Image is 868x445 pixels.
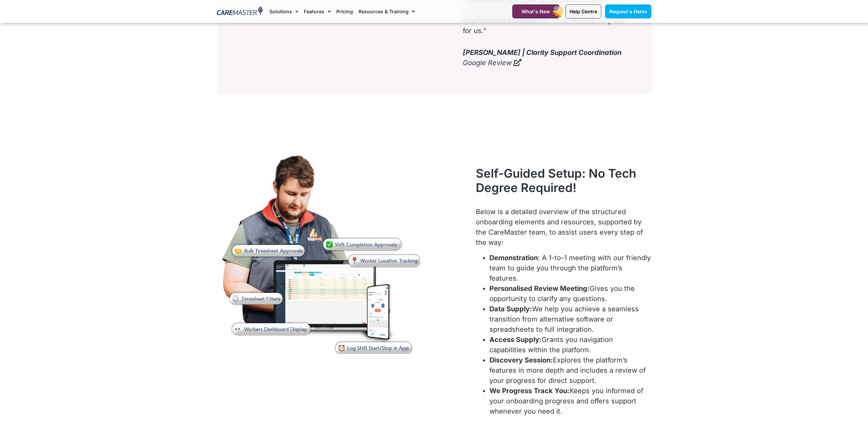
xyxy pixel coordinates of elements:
a: What's New [512,4,559,18]
h2: Self-Guided Setup: No Tech Degree Required! [476,166,651,195]
img: CareMaster Logo [217,6,263,17]
li: Grants you navigation capabilities within the platform. [489,335,651,355]
strong: We Progress Track You: [489,387,570,395]
p: Below is a detailed overview of the structured onboarding elements and resources, supported by th... [476,207,651,248]
span: Help Centre [570,9,597,14]
img: Screenshot of a Big Dog app interface being used by a Big Dog support worker, showing features fo... [217,149,425,357]
strong: Discovery Session: [489,356,553,364]
span: Request a Demo [609,9,647,14]
li: : A 1-to-1 meeting with our friendly team to guide you through the platform’s features. [489,253,651,283]
a: Help Centre [565,4,601,18]
b: [PERSON_NAME] | Clarity Support Coordination [463,48,621,57]
li: Explores the platform’s features in more depth and includes a review of your progress for direct ... [489,355,651,386]
a: Google Review [463,59,520,67]
li: Gives you the opportunity to clarify any questions. [489,283,651,304]
span: What's New [521,9,550,14]
strong: Personalised Review Meeting: [489,284,590,293]
strong: Access Supply: [489,336,542,344]
li: Keeps you informed of your onboarding progress and offers support whenever you need it. [489,386,651,416]
strong: I am a small NDIS support Coordination business [463,6,590,25]
li: We help you achieve a seamless transition from alternative software or spreadsheets to full integ... [489,304,651,335]
a: Request a Demo [605,4,651,18]
strong: Data Supply: [489,305,532,313]
strong: Demonstration [489,254,538,262]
